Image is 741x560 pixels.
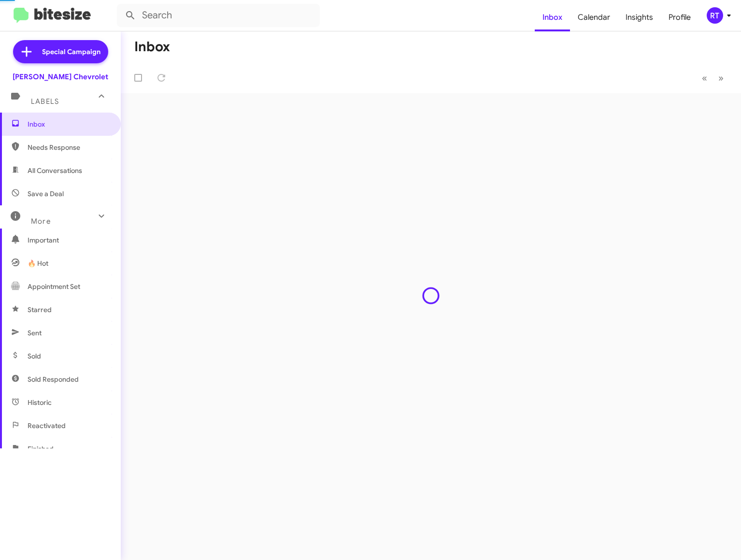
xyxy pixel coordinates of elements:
[712,68,729,88] button: Next
[28,421,66,431] span: Reactivated
[28,328,42,338] span: Sent
[28,282,80,291] span: Appointment Set
[697,68,729,88] nav: Page navigation example
[28,374,79,384] span: Sold Responded
[28,189,64,199] span: Save a Deal
[28,351,41,361] span: Sold
[28,258,48,268] span: 🔥 Hot
[707,7,723,24] div: RT
[117,4,320,27] input: Search
[28,235,110,245] span: Important
[570,3,618,31] a: Calendar
[696,68,713,88] button: Previous
[702,72,707,84] span: «
[13,40,108,63] a: Special Campaign
[28,398,52,407] span: Historic
[28,444,54,454] span: Finished
[661,3,698,31] a: Profile
[28,119,110,129] span: Inbox
[535,3,570,31] a: Inbox
[718,72,724,84] span: »
[13,72,108,82] div: [PERSON_NAME] Chevrolet
[698,7,730,24] button: RT
[134,39,170,55] h1: Inbox
[28,143,110,152] span: Needs Response
[28,305,52,315] span: Starred
[42,47,100,57] span: Special Campaign
[31,217,51,226] span: More
[31,97,59,106] span: Labels
[618,3,661,31] a: Insights
[28,166,82,175] span: All Conversations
